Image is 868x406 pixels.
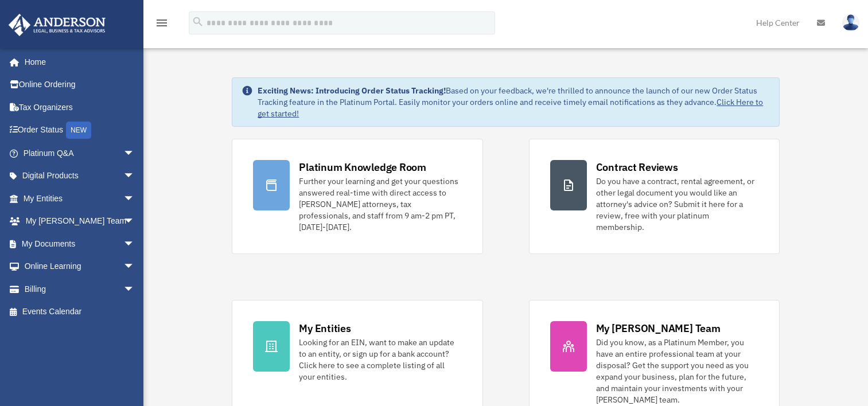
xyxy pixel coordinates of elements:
div: Looking for an EIN, want to make an update to an entity, or sign up for a bank account? Click her... [299,337,461,382]
div: Platinum Knowledge Room [299,160,426,174]
span: arrow_drop_down [123,165,146,188]
a: Digital Productsarrow_drop_down [8,165,152,188]
div: NEW [66,122,91,139]
div: Contract Reviews [596,160,678,174]
div: Did you know, as a Platinum Member, you have an entire professional team at your disposal? Get th... [596,337,758,405]
span: arrow_drop_down [123,187,146,210]
a: Events Calendar [8,300,152,323]
div: Further your learning and get your questions answered real-time with direct access to [PERSON_NAM... [299,175,461,233]
span: arrow_drop_down [123,255,146,279]
a: Click Here to get started! [258,97,763,119]
a: Online Ordering [8,73,152,96]
img: Anderson Advisors Platinum Portal [5,14,109,36]
div: My Entities [299,321,351,335]
span: arrow_drop_down [123,278,146,301]
span: arrow_drop_down [123,210,146,233]
a: My Entitiesarrow_drop_down [8,187,152,210]
span: arrow_drop_down [123,142,146,165]
div: Based on your feedback, we're thrilled to announce the launch of our new Order Status Tracking fe... [258,85,769,119]
a: Online Learningarrow_drop_down [8,255,152,278]
a: Contract Reviews Do you have a contract, rental agreement, or other legal document you would like... [529,139,780,254]
a: My Documentsarrow_drop_down [8,232,152,255]
a: Billingarrow_drop_down [8,278,152,300]
a: Home [8,50,146,73]
div: Do you have a contract, rental agreement, or other legal document you would like an attorney's ad... [596,175,758,233]
span: arrow_drop_down [123,232,146,256]
a: Order StatusNEW [8,119,152,142]
a: My [PERSON_NAME] Teamarrow_drop_down [8,210,152,233]
a: Platinum Knowledge Room Further your learning and get your questions answered real-time with dire... [232,139,482,254]
strong: Exciting News: Introducing Order Status Tracking! [258,85,446,96]
img: User Pic [842,14,859,31]
a: Tax Organizers [8,96,152,119]
div: My [PERSON_NAME] Team [596,321,721,335]
a: menu [155,20,169,30]
i: search [192,15,204,28]
i: menu [155,16,169,30]
a: Platinum Q&Aarrow_drop_down [8,142,152,165]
